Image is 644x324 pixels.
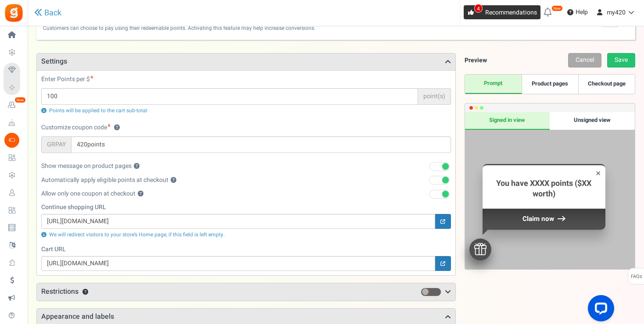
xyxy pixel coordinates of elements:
input: POINTS [71,136,451,153]
a: Checkout page [578,75,635,94]
div: Signed in view [465,112,550,130]
div: Preview only [465,112,635,269]
input: Required [41,88,418,105]
button: Customize coupon code [114,125,120,131]
label: Customize coupon code [41,123,120,132]
span: Claim now [522,214,554,224]
div: Claim now [483,208,605,229]
span: Help [573,8,588,17]
span: We will redirect visitors to your store’s Home page, if this field is left empty. [49,231,225,239]
span: GRPAY [41,136,71,153]
input: Optional [41,256,435,271]
a: Cancel [568,53,601,68]
span: point(s) [418,88,451,105]
a: Back [34,8,61,18]
em: New [551,5,563,11]
span: 4 [474,4,483,13]
span: Recommendations [485,8,537,17]
span: Restrictions [41,286,79,297]
h3: Settings [37,53,455,70]
span: You have XXXX points ($XX worth) [496,178,591,200]
a: Prompt [465,75,522,94]
a: New [4,98,24,113]
input: Optional [41,214,435,229]
button: Automatically apply eligible points at checkout [171,178,176,183]
em: New [14,97,26,103]
label: Allow only one coupon at checkout [41,189,143,198]
div: Unsigned view [550,112,635,130]
button: Show message on product pages [134,164,140,169]
label: Enter Points per $ [41,75,93,84]
a: Save [607,53,635,68]
h5: Preview [465,57,487,64]
div: × [596,167,601,179]
a: 4 Recommendations [464,5,540,19]
a: Product pages [522,75,578,94]
span: Points will be applied to the cart sub-total [49,107,147,114]
img: gift.svg [474,243,487,255]
span: my420 [607,8,626,17]
label: Automatically apply eligible points at checkout [41,176,176,185]
span: Customers can choose to pay using their redeemable points. Activating this feature may help incre... [43,21,315,31]
button: ? [82,289,88,295]
span: FAQs [630,268,642,285]
label: Cart URL [41,245,451,254]
label: 1 [426,162,451,171]
label: Continue shopping URL [41,203,451,212]
img: Gratisfaction [4,3,24,23]
button: Allow only one coupon at checkout [138,191,143,197]
label: Show message on product pages [41,162,140,171]
a: Help [564,5,591,19]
